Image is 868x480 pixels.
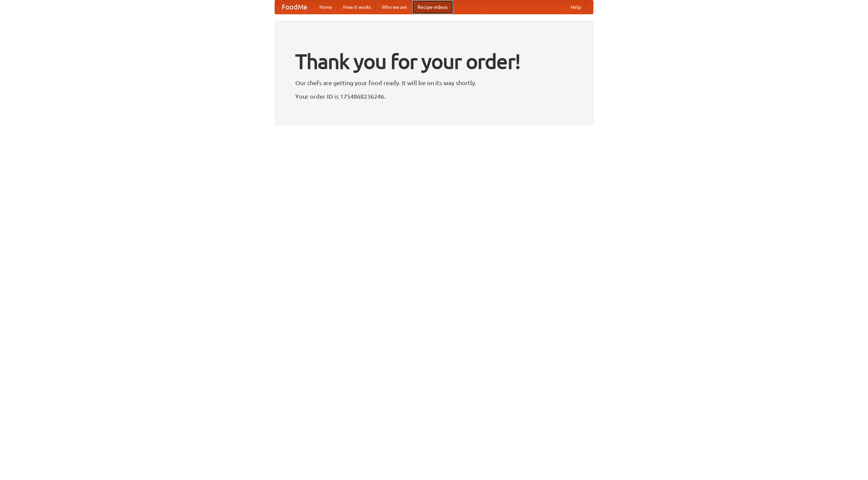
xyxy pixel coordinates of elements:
a: Who we are [376,0,412,14]
a: Recipe videos [412,0,453,14]
a: Home [314,0,338,14]
h1: Thank you for your order! [295,45,573,78]
p: Our chefs are getting your food ready. It will be on its way shortly. [295,78,573,88]
a: Help [565,0,586,14]
p: Your order ID is 1754868236246. [295,91,573,101]
a: FoodMe [275,0,314,14]
a: How it works [338,0,376,14]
